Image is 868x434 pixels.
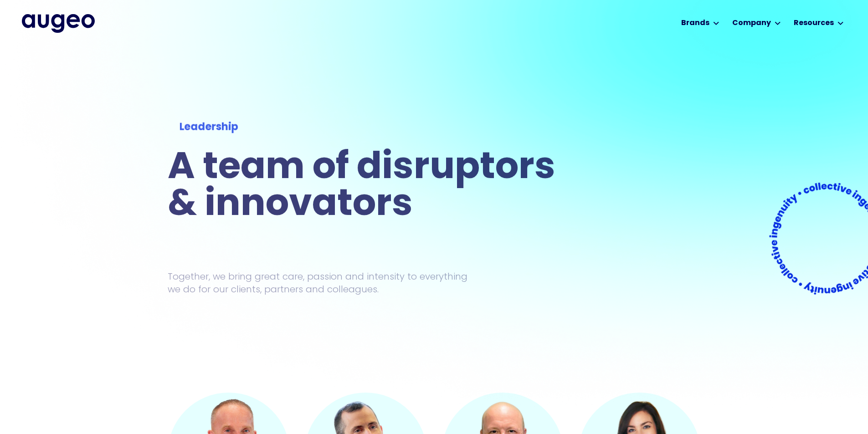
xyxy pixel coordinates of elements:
div: Company [732,18,771,29]
div: Brands [681,18,709,29]
h1: A team of disruptors & innovators [168,150,561,224]
p: Together, we bring great care, passion and intensity to everything we do for our clients, partner... [168,270,481,296]
div: Resources [794,18,834,29]
img: Augeo's full logo in midnight blue. [22,14,95,32]
div: Leadership [179,120,549,135]
a: home [22,14,95,32]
